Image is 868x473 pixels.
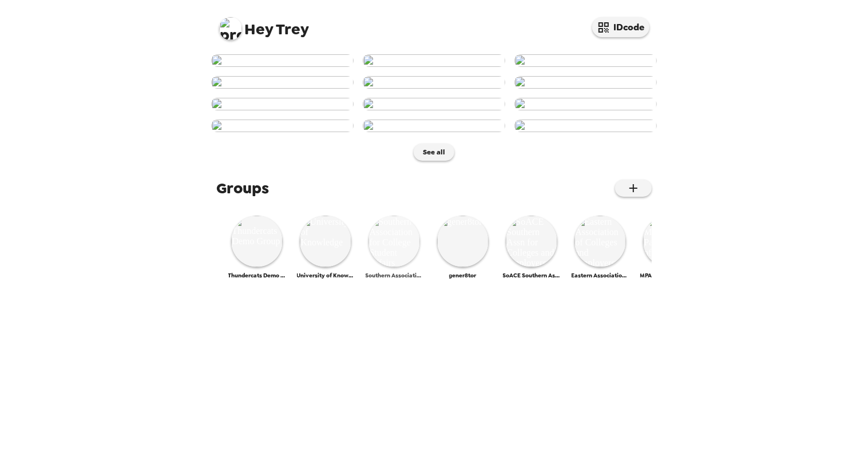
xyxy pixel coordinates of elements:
[514,98,657,110] img: user-265956
[228,272,286,279] span: Thundercats Demo Group
[211,76,354,89] img: user-267094
[211,120,354,132] img: user-265090
[231,216,283,267] img: Thundercats Demo Group
[363,76,505,89] img: user-267011
[219,17,242,40] img: profile pic
[643,216,695,267] img: MPACE Mountain Pacific Assn of Cols & Employs
[414,144,454,161] button: See all
[366,272,423,279] span: Southern Association for College Student Affairs
[211,54,354,67] img: user-268499
[300,216,351,267] img: University of Knowledge
[368,216,420,267] img: Southern Association for College Student Affairs
[363,98,505,110] img: user-266066
[449,272,477,279] span: gener8tor
[437,216,489,267] img: gener8tor
[592,17,649,37] button: IDcode
[572,272,629,279] span: Eastern Association of Colleges and Employers
[219,11,310,37] span: Trey
[245,19,274,39] span: Hey
[211,98,354,110] img: user-266587
[514,76,657,89] img: user-266981
[574,216,626,267] img: Eastern Association of Colleges and Employers
[503,272,560,279] span: SoACE Southern Assn for Colleges and Employers
[514,54,657,67] img: user-267095
[297,272,354,279] span: University of Knowledge
[514,120,657,132] img: user-264790
[363,54,505,67] img: user-267107
[506,216,557,267] img: SoACE Southern Assn for Colleges and Employers
[363,120,505,132] img: user-264953
[217,178,269,198] span: Groups
[640,272,697,279] span: MPACE Mountain Pacific Assn of Cols & Employs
